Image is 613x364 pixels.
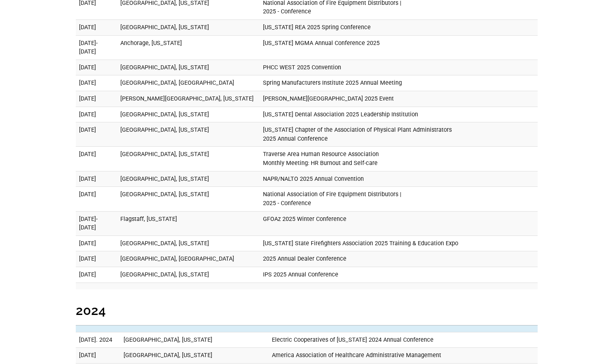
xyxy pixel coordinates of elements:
[117,35,260,60] td: Anchorage, [US_STATE]
[76,20,117,36] td: [DATE]
[269,332,537,348] td: Electric Cooperatives of [US_STATE] 2024 Annual Conference
[260,35,538,60] td: [US_STATE] MGMA Annual Conference 2025
[260,171,538,187] td: NAPR/NALTO 2025 Annual Convention
[117,91,260,107] td: [PERSON_NAME][GEOGRAPHIC_DATA], [US_STATE]
[76,348,120,364] td: [DATE]
[76,60,117,75] td: [DATE]
[76,147,117,171] td: [DATE]
[117,20,260,36] td: [GEOGRAPHIC_DATA], [US_STATE]
[76,171,117,187] td: [DATE]
[260,122,538,147] td: [US_STATE] Chapter of the Association of Physical Plant Administrators 2025 Annual Conference
[260,267,538,283] td: IPS 2025 Annual Conference
[117,211,260,236] td: Flagstaff, [US_STATE]
[76,35,117,60] td: [DATE]-[DATE]
[260,107,538,122] td: [US_STATE] Dental Association 2025 Leadership Institution
[76,304,538,317] h2: 2024
[117,171,260,187] td: [GEOGRAPHIC_DATA], [US_STATE]
[76,91,117,107] td: [DATE]
[76,187,117,211] td: [DATE]
[76,267,117,283] td: [DATE]
[120,348,269,364] td: [GEOGRAPHIC_DATA], [US_STATE]
[117,75,260,91] td: [GEOGRAPHIC_DATA], [GEOGRAPHIC_DATA]
[117,107,260,122] td: [GEOGRAPHIC_DATA], [US_STATE]
[76,332,120,348] td: [DATE]. 2024
[260,75,538,91] td: Spring Manufacturers Institute 2025 Annual Meeting
[76,122,117,147] td: [DATE]
[117,236,260,251] td: [GEOGRAPHIC_DATA], [US_STATE]
[117,251,260,267] td: [GEOGRAPHIC_DATA], [GEOGRAPHIC_DATA]
[260,91,538,107] td: [PERSON_NAME][GEOGRAPHIC_DATA] 2025 Event
[76,251,117,267] td: [DATE]
[76,236,117,251] td: [DATE]
[76,211,117,236] td: [DATE]-[DATE]
[260,20,538,36] td: [US_STATE] REA 2025 Spring Conference
[117,147,260,171] td: [GEOGRAPHIC_DATA], [US_STATE]
[117,187,260,211] td: [GEOGRAPHIC_DATA], [US_STATE]
[76,107,117,122] td: [DATE]
[260,251,538,267] td: 2025 Annual Dealer Conference
[260,147,538,171] td: Traverse Area Human Resource Association Monthly Meeting: HR Burnout and Self-care
[117,60,260,75] td: [GEOGRAPHIC_DATA], [US_STATE]
[260,236,538,251] td: [US_STATE] State Firefighters Association 2025 Training & Education Expo
[76,75,117,91] td: [DATE]
[269,348,537,364] td: America Association of Healthcare Administrative Management
[120,332,269,348] td: [GEOGRAPHIC_DATA], [US_STATE]
[117,122,260,147] td: [GEOGRAPHIC_DATA], [US_STATE]
[260,211,538,236] td: GFOAz 2025 Winter Conference
[117,267,260,283] td: [GEOGRAPHIC_DATA], [US_STATE]
[260,187,538,211] td: National Association of Fire Equipment Distributors | 2025 - Conference
[260,60,538,75] td: PHCC WEST 2025 Convention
